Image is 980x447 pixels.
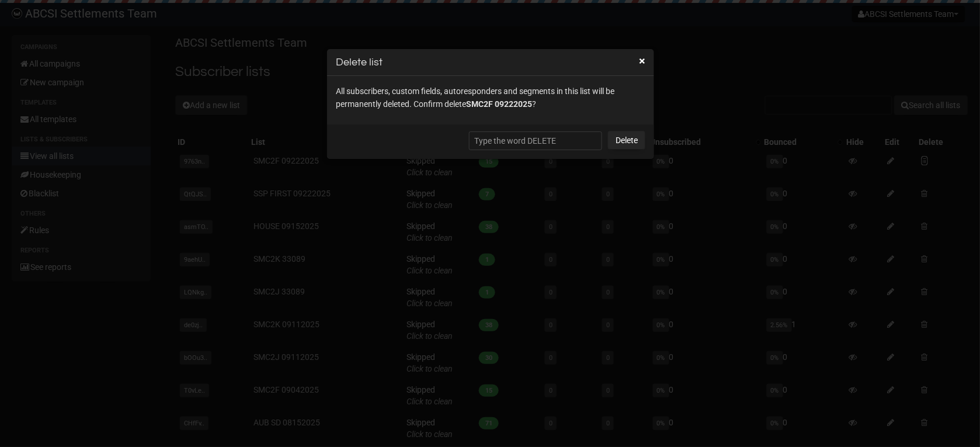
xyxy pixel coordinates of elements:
a: Delete [608,131,645,150]
input: Type the word DELETE [469,131,602,150]
button: × [639,56,645,66]
h3: Delete list [336,54,645,70]
p: All subscribers, custom fields, autoresponders and segments in this list will be permanently dele... [336,85,645,110]
span: SMC2F 09222025 [466,99,532,109]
